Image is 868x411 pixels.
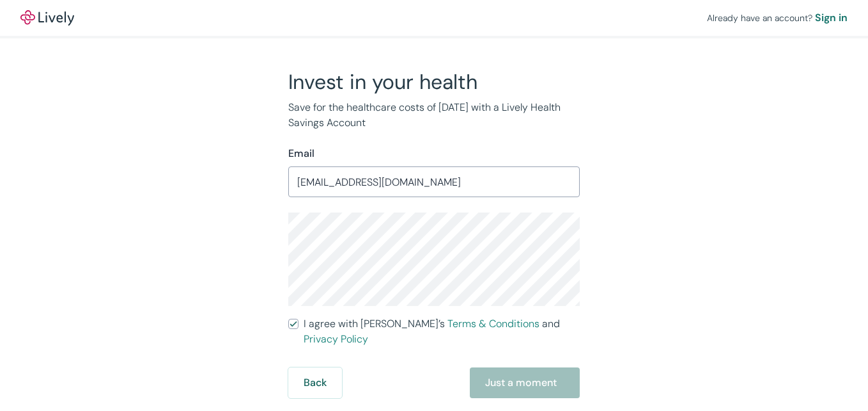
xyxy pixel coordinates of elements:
[304,332,368,346] a: Privacy Policy
[20,10,74,26] img: Lively
[304,316,580,347] span: I agree with [PERSON_NAME]’s and
[288,146,314,161] label: Email
[447,317,539,330] a: Terms & Conditions
[288,367,342,398] button: Back
[707,10,848,26] div: Already have an account?
[20,10,74,26] a: LivelyLively
[288,69,580,95] h2: Invest in your health
[288,100,580,131] p: Save for the healthcare costs of [DATE] with a Lively Health Savings Account
[815,10,848,26] a: Sign in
